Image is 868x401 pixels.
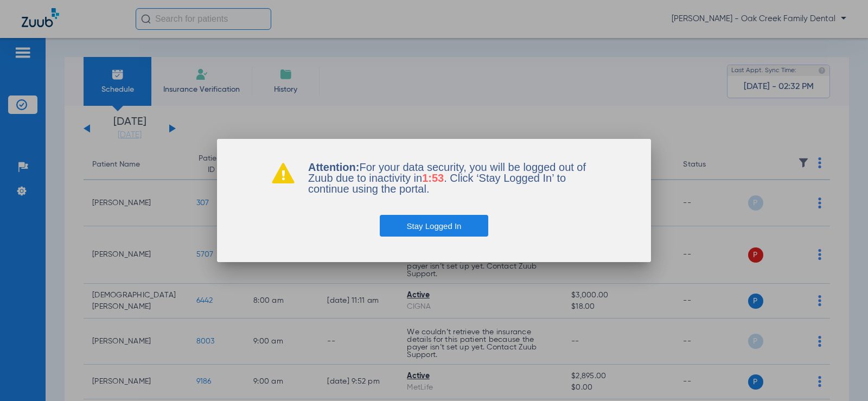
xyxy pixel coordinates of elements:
[422,172,444,184] span: 1:53
[308,161,359,173] b: Attention:
[271,162,295,183] img: warning
[308,162,597,194] p: For your data security, you will be logged out of Zuub due to inactivity in . Click ‘Stay Logged ...
[380,215,489,237] button: Stay Logged In
[814,349,868,401] iframe: Chat Widget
